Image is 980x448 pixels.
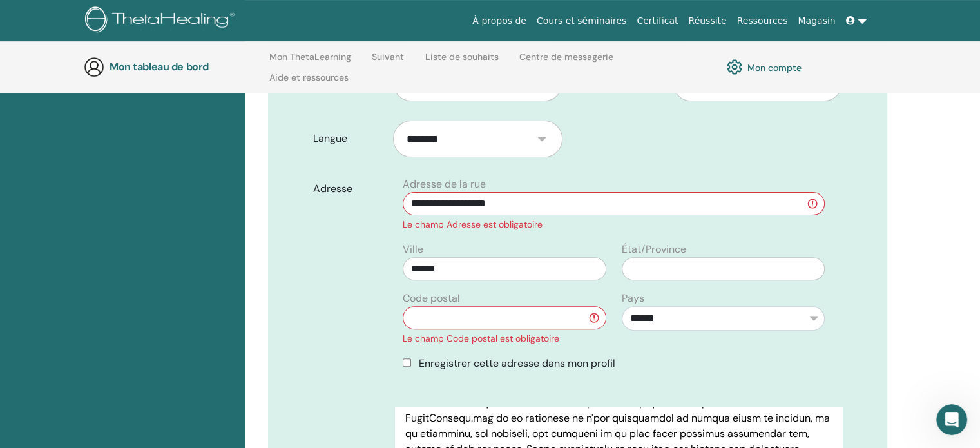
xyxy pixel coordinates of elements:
[403,242,423,256] font: Ville
[110,60,209,73] font: Mon tableau de bord
[313,182,352,195] font: Adresse
[403,291,460,305] font: Code postal
[425,51,499,63] font: Liste de souhaits
[472,15,526,26] font: À propos de
[519,52,613,72] a: Centre de messagerie
[372,52,404,72] a: Suivant
[622,242,686,256] font: État/Province
[269,52,351,72] a: Mon ThetaLearning
[403,219,543,230] font: Le champ Adresse est obligatoire
[85,6,239,35] img: logo.png
[747,62,802,73] font: Mon compte
[467,9,532,33] a: À propos de
[737,15,788,26] font: Ressources
[519,51,613,63] font: Centre de messagerie
[622,291,644,305] font: Pays
[727,56,802,78] a: Mon compte
[403,333,559,344] font: Le champ Code postal est obligatoire
[688,15,726,26] font: Réussite
[537,15,626,26] font: Cours et séminaires
[269,72,349,93] a: Aide et ressources
[269,51,351,63] font: Mon ThetaLearning
[631,9,683,33] a: Certificat
[683,9,731,33] a: Réussite
[419,356,615,370] font: Enregistrer cette adresse dans mon profil
[313,131,347,145] font: Langue
[269,72,349,83] font: Aide et ressources
[793,9,840,33] a: Magasin
[798,15,835,26] font: Magasin
[936,404,967,435] iframe: Chat en direct par interphone
[732,9,793,33] a: Ressources
[425,52,499,72] a: Liste de souhaits
[637,15,678,26] font: Certificat
[372,51,404,63] font: Suivant
[532,9,631,33] a: Cours et séminaires
[84,57,104,77] img: generic-user-icon.jpg
[403,177,486,191] font: Adresse de la rue
[727,56,742,78] img: cog.svg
